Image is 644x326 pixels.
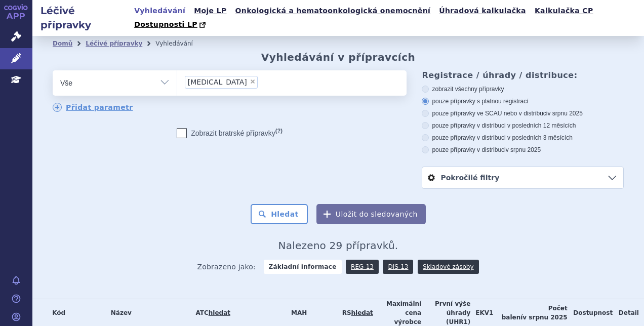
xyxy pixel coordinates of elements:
[232,4,434,18] a: Onkologická a hematoonkologická onemocnění
[351,309,373,316] del: hledat
[264,260,342,274] strong: Základní informace
[436,4,529,18] a: Úhradová kalkulačka
[251,204,308,224] button: Hledat
[422,70,624,80] h3: Registrace / úhrady / distribuce:
[351,309,373,316] a: vyhledávání neobsahuje žádnou platnou referenční skupinu
[506,146,541,153] span: v srpnu 2025
[422,121,624,130] label: pouze přípravky v distribuci v posledních 12 měsících
[532,4,596,18] a: Kalkulačka CP
[547,110,582,117] span: v srpnu 2025
[131,4,188,18] a: Vyhledávání
[134,20,197,28] span: Dostupnosti LP
[422,97,624,105] label: pouze přípravky s platnou registrací
[316,204,426,224] button: Uložit do sledovaných
[155,36,206,51] li: Vyhledávání
[250,78,256,85] span: ×
[422,167,623,188] a: Pokročilé filtry
[422,85,624,93] label: zobrazit všechny přípravky
[261,75,266,88] input: [MEDICAL_DATA]
[86,40,142,47] a: Léčivé přípravky
[422,109,624,117] label: pouze přípravky ve SCAU nebo v distribuci
[522,314,567,321] span: v srpnu 2025
[53,103,133,112] a: Přidat parametr
[422,134,624,142] label: pouze přípravky v distribuci v posledních 3 měsících
[346,260,379,274] a: REG-13
[278,239,398,252] span: Nalezeno 29 přípravků.
[191,4,229,18] a: Moje LP
[53,40,72,47] a: Domů
[418,260,478,274] a: Skladové zásoby
[32,4,131,32] h2: Léčivé přípravky
[177,128,283,138] label: Zobrazit bratrské přípravky
[275,128,283,134] abbr: (?)
[261,51,416,63] h2: Vyhledávání v přípravcích
[209,309,230,316] a: hledat
[197,260,256,274] span: Zobrazeno jako:
[131,18,211,32] a: Dostupnosti LP
[422,146,624,154] label: pouze přípravky v distribuci
[188,78,247,86] span: [MEDICAL_DATA]
[383,260,413,274] a: DIS-13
